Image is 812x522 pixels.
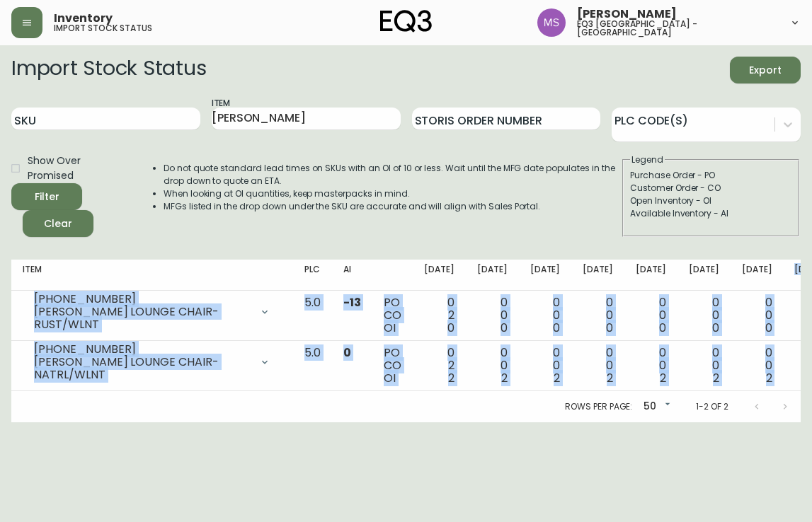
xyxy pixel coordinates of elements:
div: 0 2 [424,296,454,335]
li: MFGs listed in the drop down under the SKU are accurate and will align with Sales Portal. [164,200,621,213]
th: [DATE] [677,260,731,291]
li: Do not quote standard lead times on SKUs with an OI of 10 or less. Wait until the MFG date popula... [164,162,621,187]
div: 0 0 [689,347,719,385]
span: 0 [712,320,719,336]
legend: Legend [630,153,665,166]
div: [PERSON_NAME] LOUNGE CHAIR-RUST/WLNT [34,306,251,331]
div: PO CO [384,296,401,335]
span: 2 [660,370,666,386]
button: Clear [23,210,93,237]
span: 0 [447,320,454,336]
button: Export [730,57,801,83]
span: 0 [659,320,666,336]
span: Inventory [54,13,113,24]
span: -13 [343,294,361,311]
span: 2 [554,370,560,386]
div: 0 0 [742,347,772,385]
span: 2 [766,370,772,386]
div: [PHONE_NUMBER][PERSON_NAME] LOUNGE CHAIR-RUST/WLNT [23,296,282,327]
h5: eq3 [GEOGRAPHIC_DATA] - [GEOGRAPHIC_DATA] [577,20,778,37]
span: 0 [501,320,508,336]
li: When looking at OI quantities, keep masterpacks in mind. [164,187,621,200]
div: 0 0 [583,347,613,385]
th: [DATE] [519,260,572,291]
div: 0 0 [530,347,561,385]
th: AI [332,260,372,291]
div: 0 0 [477,347,508,385]
th: [DATE] [466,260,519,291]
div: 0 0 [689,296,719,335]
div: 0 0 [583,296,613,335]
div: 0 0 [636,347,666,385]
div: [PERSON_NAME] LOUNGE CHAIR-NATRL/WLNT [34,356,251,381]
div: [PHONE_NUMBER][PERSON_NAME] LOUNGE CHAIR-NATRL/WLNT [23,347,282,378]
div: 0 0 [477,296,508,335]
span: Clear [34,215,82,233]
span: OI [384,370,396,386]
h2: Import Stock Status [11,57,206,83]
th: [DATE] [571,260,624,291]
span: Show Over Promised [28,153,124,183]
div: 50 [638,395,673,419]
div: Purchase Order - PO [630,169,791,182]
img: 1b6e43211f6f3cc0b0729c9049b8e7af [537,8,566,37]
div: 0 0 [530,296,561,335]
img: logo [380,10,433,33]
span: OI [384,320,396,336]
div: 0 0 [742,296,772,335]
div: Customer Order - CO [630,182,791,195]
td: 5.0 [293,341,332,391]
th: PLC [293,260,332,291]
th: [DATE] [624,260,677,291]
p: Rows per page: [565,400,632,413]
div: Available Inventory - AI [630,207,791,220]
div: 0 2 [424,347,454,385]
div: [PHONE_NUMBER] [34,293,251,306]
th: Item [11,260,293,291]
span: Export [741,62,789,79]
th: [DATE] [731,260,784,291]
h5: import stock status [54,24,152,33]
span: 0 [606,320,613,336]
div: PO CO [384,347,401,385]
span: 2 [713,370,719,386]
p: 1-2 of 2 [696,400,728,413]
span: [PERSON_NAME] [577,8,677,20]
span: 2 [501,370,508,386]
div: [PHONE_NUMBER] [34,343,251,356]
span: 2 [448,370,454,386]
div: 0 0 [636,296,666,335]
td: 5.0 [293,291,332,341]
th: [DATE] [413,260,466,291]
div: Open Inventory - OI [630,195,791,207]
span: 2 [607,370,613,386]
span: 0 [765,320,772,336]
button: Filter [11,183,82,210]
span: 0 [553,320,560,336]
span: 0 [343,344,351,361]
